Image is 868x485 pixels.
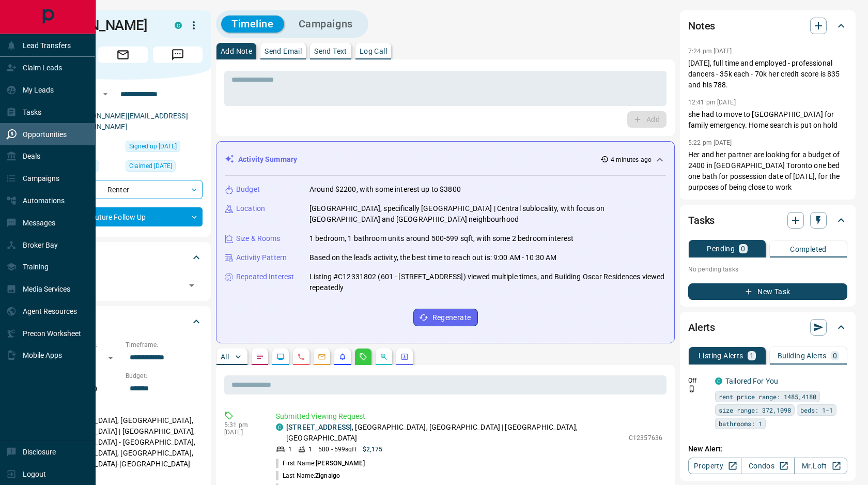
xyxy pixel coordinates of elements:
p: Listing Alerts [699,352,743,359]
p: , [GEOGRAPHIC_DATA], [GEOGRAPHIC_DATA] | [GEOGRAPHIC_DATA], [GEOGRAPHIC_DATA] [286,422,624,444]
div: condos.ca [715,377,722,385]
div: Renter [43,180,203,199]
p: Pending [707,245,735,252]
span: size range: 372,1098 [719,405,791,415]
div: Notes [688,13,847,38]
button: Timeline [221,16,284,33]
p: 0 [741,245,745,252]
svg: Listing Alerts [338,353,347,361]
a: [PERSON_NAME][EMAIL_ADDRESS][DOMAIN_NAME] [71,112,188,131]
div: Activity Summary4 minutes ago [225,150,666,169]
span: rent price range: 1485,4180 [719,391,816,402]
div: condos.ca [276,423,283,431]
svg: Calls [297,353,305,361]
h2: Notes [688,18,715,34]
p: 5:22 pm [DATE] [688,139,732,146]
p: 1 bedroom, 1 bathroom units around 500-599 sqft, with some 2 bedroom interest [309,233,574,244]
p: Around $2200, with some interest up to $3800 [309,184,461,195]
h2: Alerts [688,319,715,336]
div: Alerts [688,315,847,340]
a: Condos [741,458,794,474]
p: 1 [750,352,754,359]
div: Sun Sep 29 2024 [126,141,203,155]
svg: Opportunities [380,353,388,361]
p: Activity Summary [238,154,297,165]
p: [DATE] [224,429,260,436]
p: Activity Pattern [236,252,287,263]
p: Log Call [360,48,387,55]
span: beds: 1-1 [800,405,833,415]
p: Repeated Interest [236,271,294,282]
p: [DATE], full time and employed - professional dancers - 35k each - 70k her credit score is 835 an... [688,58,847,90]
span: [PERSON_NAME] [316,460,364,467]
button: Regenerate [413,309,478,326]
p: Send Email [265,48,302,55]
p: 0 [833,352,837,359]
p: Areas Searched: [43,403,203,412]
a: Tailored For You [725,377,778,385]
p: Budget: [126,371,203,381]
svg: Emails [318,353,326,361]
p: Building Alerts [778,352,827,359]
p: Last Name: [276,471,340,480]
p: 1 [308,445,312,454]
span: bathrooms: 1 [719,418,762,429]
p: Completed [790,246,827,253]
p: 12:41 pm [DATE] [688,99,736,106]
span: Signed up [DATE] [129,141,177,151]
h1: [PERSON_NAME] [43,17,159,34]
span: Claimed [DATE] [129,161,172,171]
button: Campaigns [288,16,363,33]
p: she had to move to [GEOGRAPHIC_DATA] for family emergency. Home search is put on hold [688,109,847,131]
svg: Agent Actions [400,353,409,361]
p: Send Text [314,48,347,55]
p: Listing #C12331802 (601 - [STREET_ADDRESS]) viewed multiple times, and Building Oscar Residences ... [309,271,666,293]
div: Tasks [688,208,847,233]
p: 500 - 599 sqft [318,445,356,454]
div: Tags [43,245,203,270]
p: 1 [288,445,292,454]
svg: Push Notification Only [688,385,695,392]
p: Submitted Viewing Request [276,411,662,422]
p: Size & Rooms [236,233,281,244]
p: Based on the lead's activity, the best time to reach out is: 9:00 AM - 10:30 AM [309,252,556,263]
p: 5:31 pm [224,421,260,429]
p: Timeframe: [126,340,203,350]
p: First Name: [276,459,365,468]
div: Criteria [43,309,203,334]
p: [GEOGRAPHIC_DATA], [GEOGRAPHIC_DATA], [GEOGRAPHIC_DATA] | [GEOGRAPHIC_DATA], [GEOGRAPHIC_DATA] - ... [43,412,203,473]
p: No pending tasks [688,262,847,277]
a: Mr.Loft [794,458,847,474]
svg: Requests [359,353,367,361]
span: Email [98,47,148,63]
p: 4 minutes ago [611,155,652,164]
p: C12357636 [629,433,662,443]
p: Off [688,376,709,385]
div: condos.ca [175,22,182,29]
svg: Lead Browsing Activity [276,353,285,361]
p: Location [236,203,265,214]
button: Open [184,278,199,293]
p: New Alert: [688,444,847,454]
p: All [221,353,229,360]
p: Her and her partner are looking for a budget of 2400 in [GEOGRAPHIC_DATA] Toronto one bed one bat... [688,149,847,193]
button: New Task [688,283,847,300]
button: Open [99,88,112,100]
a: Property [688,458,741,474]
h2: Tasks [688,212,715,229]
div: Future Follow Up [43,207,203,226]
p: [GEOGRAPHIC_DATA], specifically [GEOGRAPHIC_DATA] | Central sublocality, with focus on [GEOGRAPHI... [309,203,666,225]
p: 7:24 pm [DATE] [688,48,732,55]
div: Sun Sep 29 2024 [126,160,203,175]
span: Message [153,47,203,63]
span: Zignaigo [315,472,340,479]
svg: Notes [256,353,264,361]
a: [STREET_ADDRESS] [286,423,352,431]
p: Budget [236,184,260,195]
p: $2,175 [363,445,383,454]
p: Add Note [221,48,252,55]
